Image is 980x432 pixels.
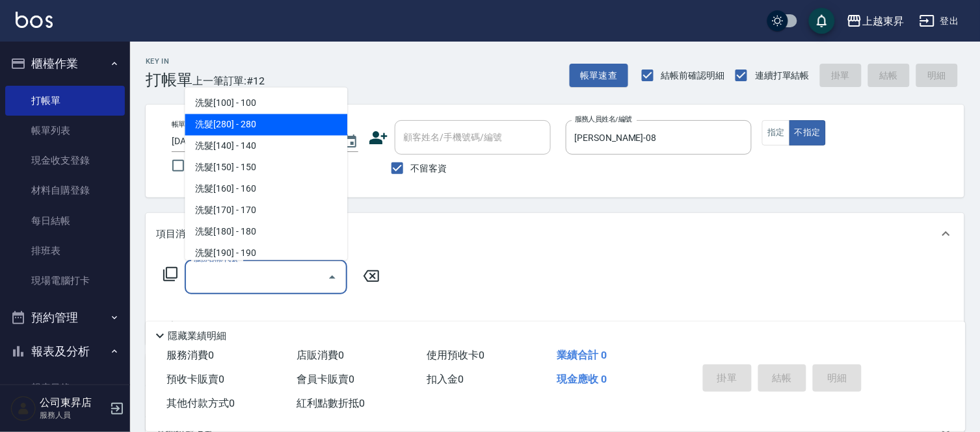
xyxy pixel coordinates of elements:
[185,93,347,114] span: 洗髮[100] - 100
[5,175,125,205] a: 材料自購登錄
[146,71,192,89] h3: 打帳單
[40,409,106,421] p: 服務人員
[166,373,224,385] span: 預收卡販賣 0
[5,266,125,296] a: 現場電腦打卡
[557,349,607,361] span: 業績合計 0
[297,373,354,385] span: 會員卡販賣 0
[335,126,366,157] button: Choose date, selected date is 2025-08-12
[557,373,607,385] span: 現金應收 0
[809,8,835,34] button: save
[10,396,36,422] img: Person
[185,179,347,200] span: 洗髮[160] - 160
[166,349,214,361] span: 服務消費 0
[322,267,343,288] button: Close
[185,157,347,179] span: 洗髮[150] - 150
[156,227,195,241] p: 項目消費
[297,349,344,361] span: 店販消費 0
[427,373,464,385] span: 扣入金 0
[914,9,964,33] button: 登出
[575,114,632,124] label: 服務人員姓名/編號
[40,396,106,409] h5: 公司東昇店
[427,349,484,361] span: 使用預收卡 0
[661,69,725,83] span: 結帳前確認明細
[570,64,628,88] button: 帳單速查
[297,397,365,409] span: 紅利點數折抵 0
[789,120,826,146] button: 不指定
[5,47,125,81] button: 櫃檯作業
[411,162,447,175] span: 不留客資
[862,13,904,29] div: 上越東昇
[168,329,226,343] p: 隱藏業績明細
[146,213,964,255] div: 項目消費
[185,222,347,243] span: 洗髮[180] - 180
[762,120,790,146] button: 指定
[5,301,125,335] button: 預約管理
[166,397,235,409] span: 其他付款方式 0
[185,136,347,157] span: 洗髮[140] - 140
[172,120,199,129] label: 帳單日期
[16,12,53,28] img: Logo
[5,236,125,266] a: 排班表
[172,131,330,152] input: YYYY/MM/DD hh:mm
[5,335,125,368] button: 報表及分析
[5,373,125,403] a: 報表目錄
[5,146,125,175] a: 現金收支登錄
[185,200,347,222] span: 洗髮[170] - 170
[5,86,125,116] a: 打帳單
[192,73,265,89] span: 上一筆訂單:#12
[185,243,347,264] span: 洗髮[190] - 190
[185,114,347,136] span: 洗髮[280] - 280
[5,206,125,236] a: 每日結帳
[5,116,125,146] a: 帳單列表
[841,8,909,34] button: 上越東昇
[146,57,192,66] h2: Key In
[755,69,810,83] span: 連續打單結帳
